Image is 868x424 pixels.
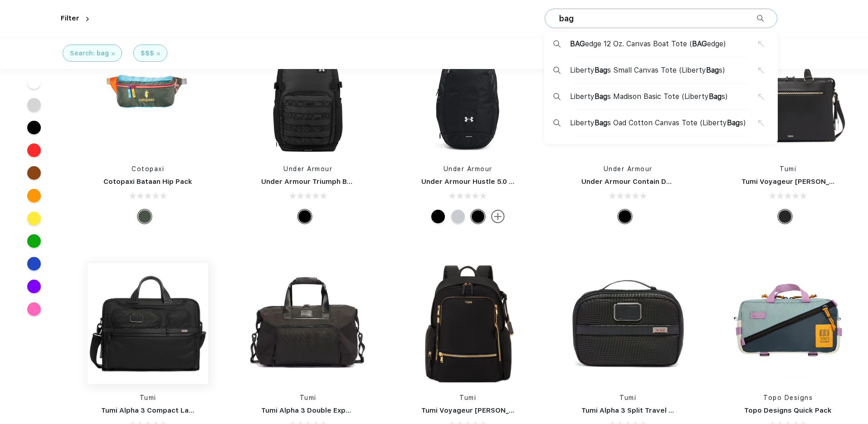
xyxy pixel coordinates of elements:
[692,39,707,48] span: BAG
[581,406,678,414] a: Tumi Alpha 3 Split Travel Kit
[763,394,813,401] a: Topo Designs
[61,13,79,24] div: Filter
[570,118,746,128] span: Liberty s Oad Cotton Canvas Tote (Liberty s)
[728,263,848,384] img: func=resize&h=266
[431,210,445,223] div: BLACK AND SILVR_001
[70,49,109,58] div: Search: bag
[570,39,726,49] span: edge 12 Oz. Canvas Boat Tote ( edge)
[553,40,561,48] img: desktop_search_2.svg
[491,210,505,223] img: more.svg
[570,39,585,48] span: BAG
[444,165,493,173] a: Under Armour
[595,66,607,74] span: Bag
[709,92,722,101] span: Bag
[471,210,485,223] div: Black Silvr_001
[744,406,832,414] a: Topo Designs Quick Pack
[568,263,688,384] img: func=resize&h=266
[88,35,208,155] img: func=resize&h=266
[132,165,164,173] a: Cotopaxi
[595,118,607,127] span: Bag
[727,118,740,127] span: Bag
[138,210,151,223] div: Surprise
[421,406,532,414] a: Tumi Voyageur [PERSON_NAME]
[780,165,796,173] a: Tumi
[283,165,332,173] a: Under Armour
[248,35,368,155] img: func=resize&h=266
[86,17,89,21] img: dropdown.png
[103,177,192,186] a: Cotopaxi Bataan Hip Pack
[595,92,607,101] span: Bag
[408,35,528,155] img: func=resize&h=266
[758,94,764,100] img: copy_suggestion.svg
[451,210,465,223] div: Ptc Gry M H_012
[570,91,728,102] span: Liberty s Madison Basic Tote (Liberty s)
[101,406,273,414] a: Tumi Alpha 3 Compact Large Screen Laptop Brief
[553,67,561,74] img: desktop_search_2.svg
[758,41,764,47] img: copy_suggestion.svg
[728,35,848,155] img: func=resize&h=266
[778,210,792,223] div: Black
[757,15,764,22] img: desktop_search_2.svg
[459,394,476,401] a: Tumi
[558,14,757,24] input: Search products for brands, styles, seasons etc...
[570,65,725,76] span: Liberty s Small Canvas Tote (Liberty s)
[261,406,420,414] a: Tumi Alpha 3 Double Expansion Travel Satchel
[706,66,719,74] span: Bag
[141,49,154,58] div: $$$
[421,177,564,186] a: Under Armour Hustle 5.0 TEAM Backpack
[300,394,317,401] a: Tumi
[261,177,376,186] a: Under Armour Triumph Backpack
[604,165,653,173] a: Under Armour
[88,263,208,384] img: func=resize&h=266
[758,68,764,74] img: copy_suggestion.svg
[618,210,632,223] div: BLACK AND BLACK_001
[157,52,160,55] img: filter_cancel.svg
[298,210,312,223] div: Black M Sil_001
[553,119,561,127] img: desktop_search_2.svg
[408,263,528,384] img: func=resize&h=266
[140,394,156,401] a: Tumi
[758,120,764,126] img: copy_suggestion.svg
[619,394,636,401] a: Tumi
[112,52,115,55] img: filter_cancel.svg
[248,263,368,384] img: func=resize&h=266
[553,93,561,100] img: desktop_search_2.svg
[581,177,712,186] a: Under Armour Contain Duffel Medium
